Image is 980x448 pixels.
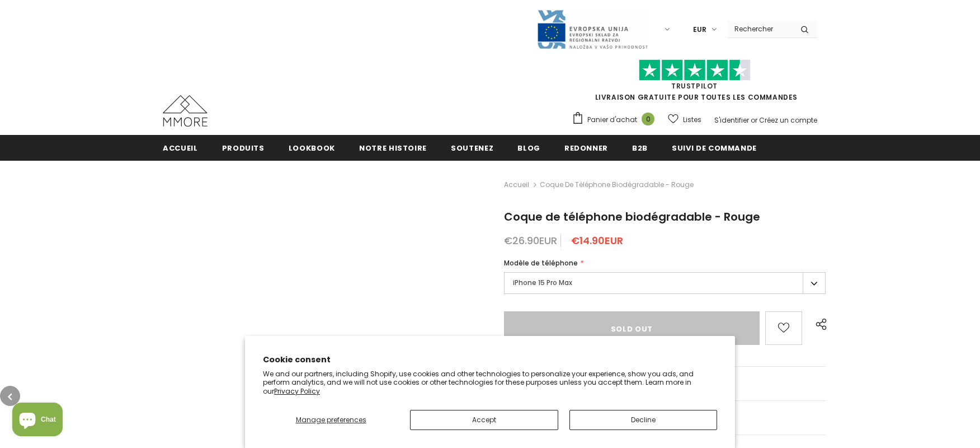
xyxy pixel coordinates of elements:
input: Sold Out [504,311,760,345]
img: Cas MMORE [163,95,208,127]
span: B2B [632,143,648,153]
a: Créez un compte [759,115,817,125]
inbox-online-store-chat: Shopify online store chat [9,403,66,439]
a: Accueil [163,135,198,160]
a: soutenez [451,135,493,160]
a: Blog [517,135,540,160]
button: Decline [569,410,717,430]
button: Manage preferences [263,410,399,430]
span: Produits [222,143,265,153]
a: Suivi de commande [672,135,757,160]
a: B2B [632,135,648,160]
span: Notre histoire [359,143,427,153]
span: 0 [642,113,654,125]
span: or [751,115,757,125]
a: Javni Razpis [536,24,648,34]
a: S'identifier [714,115,749,125]
a: Privacy Policy [274,386,320,396]
h2: Cookie consent [263,354,717,366]
a: Lookbook [289,135,335,160]
a: Panier d'achat 0 [572,111,660,128]
span: €26.90EUR [504,234,557,248]
span: Manage preferences [296,415,366,424]
span: LIVRAISON GRATUITE POUR TOUTES LES COMMANDES [572,64,817,102]
span: Coque de téléphone biodégradable - Rouge [504,209,760,225]
span: Redonner [564,143,608,153]
p: We and our partners, including Shopify, use cookies and other technologies to personalize your ex... [263,370,717,396]
span: soutenez [451,143,493,153]
span: Modèle de téléphone [504,258,578,268]
a: TrustPilot [671,81,718,91]
img: Javni Razpis [536,9,648,50]
span: €14.90EUR [571,234,623,248]
button: Accept [410,410,558,430]
span: Listes [683,114,701,125]
span: Coque de téléphone biodégradable - Rouge [540,178,694,192]
span: EUR [693,24,706,35]
a: Redonner [564,135,608,160]
a: Listes [668,110,701,129]
label: iPhone 15 Pro Max [504,272,826,294]
a: Accueil [504,178,529,192]
input: Search Site [728,21,792,37]
span: Suivi de commande [672,143,757,153]
img: Faites confiance aux étoiles pilotes [639,59,751,81]
span: Blog [517,143,540,153]
span: Lookbook [289,143,335,153]
a: Notre histoire [359,135,427,160]
a: Produits [222,135,265,160]
span: Panier d'achat [587,114,637,125]
span: Accueil [163,143,198,153]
